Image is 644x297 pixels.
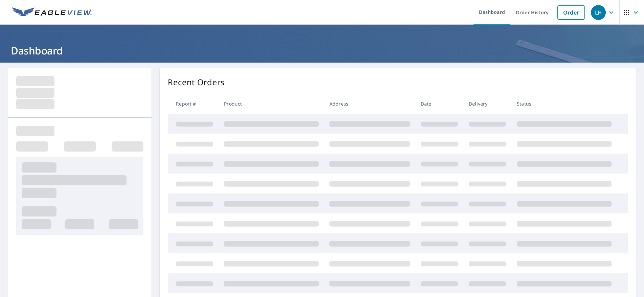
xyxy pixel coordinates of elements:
[511,94,617,114] th: Status
[591,5,606,20] div: LH
[557,5,585,20] a: Order
[12,7,92,18] img: EV Logo
[463,94,511,114] th: Delivery
[168,94,218,114] th: Report #
[218,94,324,114] th: Product
[324,94,415,114] th: Address
[8,44,636,58] h1: Dashboard
[415,94,463,114] th: Date
[168,76,225,88] p: Recent Orders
